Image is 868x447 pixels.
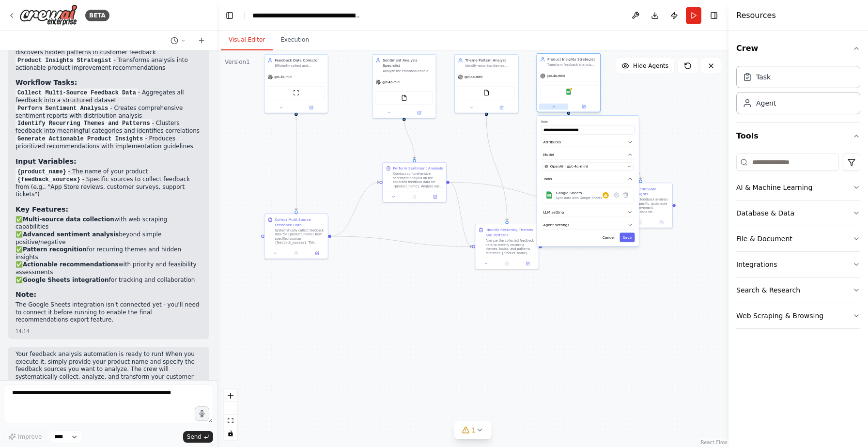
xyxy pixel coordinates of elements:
[23,246,87,253] strong: Pattern recognition
[736,175,860,200] button: AI & Machine Learning
[537,54,601,113] div: Product Insights StrategistTransform feedback analysis results into actionable product improvemen...
[225,58,250,66] div: Version 1
[701,440,727,445] a: React Flow attribution
[736,226,860,251] button: File & Document
[293,90,299,96] img: ScrapeWebsiteTool
[545,191,553,199] img: Google Sheets
[454,54,519,113] div: Theme Pattern AnalystIdentify recurring themes, patterns, and topics across all feedback data for...
[486,227,536,237] div: Identify Recurring Themes and Patterns
[633,62,668,70] span: Hide Agents
[15,175,82,184] code: {feedback_sources}
[252,11,361,20] nav: breadcrumb
[15,135,201,151] li: - Produces prioritized recommendations with implementation guidelines
[23,277,109,283] strong: Google Sheets integration
[483,90,490,96] img: FileReadTool
[382,80,400,84] span: gpt-4o-mini
[275,229,325,245] div: Systematically collect feedback data for {product_name} from specified sources: {feedback_sources...
[194,35,209,46] button: Start a new chat
[541,120,635,124] label: Role
[224,427,237,440] button: toggle interactivity
[736,277,860,303] button: Search & Research
[426,194,444,200] button: Open in side panel
[15,351,201,388] p: Your feedback analysis automation is ready to run! When you execute it, simply provide your produ...
[23,216,114,223] strong: Multi-source data collection
[756,98,776,108] div: Agent
[736,123,860,150] button: Tools
[23,231,119,238] strong: Advanced sentiment analysis
[519,261,536,267] button: Open in side panel
[449,180,606,208] g: Edge from 8768d961-45d3-4010-b17f-dd44d0b17e05 to e4eb66a0-fe18-4c4b-8bea-04a5d97f20dd
[224,389,237,402] button: zoom in
[167,35,190,46] button: Switch to previous chat
[383,69,433,73] div: Analyze the emotional tone and sentiment of collected feedback data, categorizing responses as po...
[616,58,674,74] button: Hide Agents
[15,119,152,128] code: Identify Recurring Themes and Patterns
[620,186,669,197] div: Generate Actionable Product Insights
[372,54,436,119] div: Sentiment Analysis SpecialistAnalyze the emotional tone and sentiment of collected feedback data,...
[15,176,201,199] li: - Specific sources to collect feedback from (e.g., "App Store reviews, customer surveys, support ...
[496,261,518,267] button: No output available
[566,89,572,95] img: Google Sheets
[383,58,433,68] div: Sentiment Analysis Specialist
[736,10,776,21] h4: Resources
[18,433,42,441] span: Improve
[736,260,777,269] div: Integrations
[85,10,109,21] div: BETA
[486,239,536,255] div: Analyze the collected feedback data to identify recurring themes, topics, and patterns related to...
[541,150,635,160] button: Model
[630,219,651,226] button: No output available
[736,285,800,295] div: Search & Research
[275,217,325,227] div: Collect Multi-Source Feedback Data
[736,303,860,328] button: Web Scraping & Browsing
[15,157,77,165] strong: Input Variables:
[15,57,201,72] li: - Transforms analysis into actionable product improvement recommendations
[541,208,635,217] button: LLM setting
[401,95,407,101] img: FileReadTool
[224,389,237,440] div: React Flow controls
[543,176,552,182] span: Tools
[543,152,554,157] span: Model
[285,250,307,257] button: No output available
[19,4,77,26] img: Logo
[736,35,860,62] button: Crew
[296,105,325,111] button: Open in side panel
[487,105,516,111] button: Open in side panel
[15,328,201,335] div: 14:14
[15,89,201,105] li: - Aggregates all feedback into a structured dataset
[550,164,588,169] span: OpenAI - gpt-4o-mini
[331,180,380,239] g: Edge from b718e912-e531-4a41-95d9-81c313c9b646 to 8768d961-45d3-4010-b17f-dd44d0b17e05
[221,30,273,50] button: Visual Editor
[15,205,68,213] strong: Key Features:
[484,116,510,221] g: Edge from dd62096d-94c2-4ca5-bf58-000b56a59916 to e5df5268-fde2-4328-973a-fcc7bf4a8a68
[402,116,417,159] g: Edge from a1d88adf-4c38-431e-8f7e-c3aabb48f293 to 8768d961-45d3-4010-b17f-dd44d0b17e05
[736,252,860,277] button: Integrations
[404,109,434,116] button: Open in side panel
[736,183,812,192] div: AI & Machine Learning
[556,190,602,196] div: Google Sheets
[543,210,564,215] span: LLM setting
[15,120,201,135] li: - Clusters feedback into meaningful categories and identifies correlations
[541,174,635,184] button: Tools
[620,198,669,214] div: Transform all feedback analysis results into specific, actionable product improvement recommendat...
[224,415,237,427] button: fit view
[736,234,792,244] div: File & Document
[15,105,201,120] li: - Creates comprehensive sentiment reports with distribution analysis
[15,168,68,176] code: {product_name}
[736,150,860,337] div: Tools
[331,233,472,249] g: Edge from b718e912-e531-4a41-95d9-81c313c9b646 to e5df5268-fde2-4328-973a-fcc7bf4a8a68
[15,104,110,113] code: Perform Sentiment Analysis
[294,116,299,211] g: Edge from 045497d0-1de8-46e7-ab1a-71482245bacb to b718e912-e531-4a41-95d9-81c313c9b646
[23,261,119,268] strong: Actionable recommendations
[465,75,482,79] span: gpt-4o-mini
[608,183,673,228] div: Generate Actionable Product InsightsTransform all feedback analysis results into specific, action...
[465,58,515,63] div: Theme Pattern Analyst
[15,291,36,298] strong: Note:
[475,224,539,269] div: Identify Recurring Themes and PatternsAnalyze the collected feedback data to identify recurring t...
[736,311,823,321] div: Web Scraping & Browsing
[556,196,602,200] div: Sync data with Google Sheets
[224,402,237,415] button: zoom out
[183,431,213,443] button: Send
[543,139,561,145] span: Attributes
[547,57,597,62] div: Product Insights Strategist
[15,78,77,86] strong: Workflow Tasks:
